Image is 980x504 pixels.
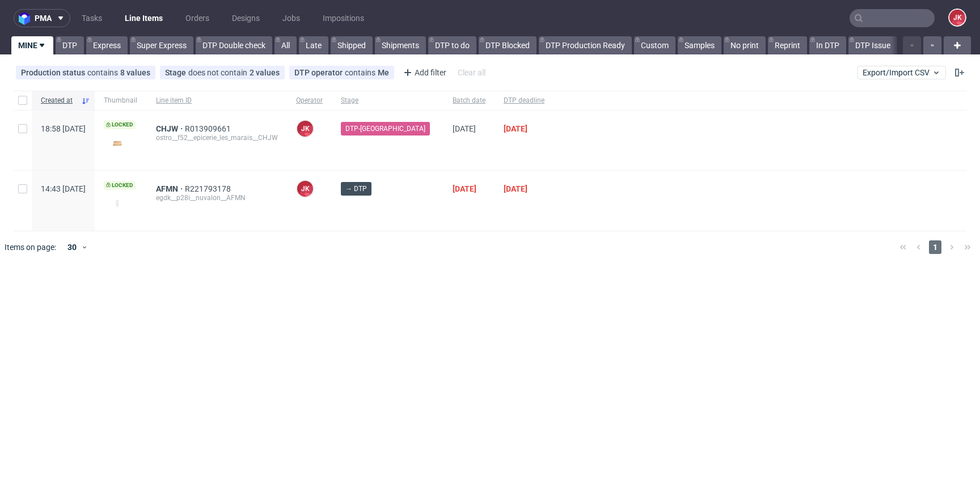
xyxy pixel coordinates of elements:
span: contains [87,68,120,77]
span: Created at [41,96,77,105]
a: DTP Double check [196,36,272,54]
a: DTP [56,36,84,54]
span: 18:58 [DATE] [41,124,86,133]
span: Stage [165,68,188,77]
a: Shipments [375,36,426,54]
span: Export/Import CSV [863,68,941,77]
span: 1 [929,240,941,254]
span: DTP deadline [504,96,544,105]
span: [DATE] [504,184,527,193]
a: Line Items [118,9,170,27]
span: DTP operator [294,68,345,77]
div: egdk__p28i__nuvalon__AFMN [156,193,278,202]
span: Locked [104,181,136,190]
div: 8 values [120,68,150,77]
a: Impositions [316,9,371,27]
button: Export/Import CSV [857,66,946,79]
a: Tasks [75,9,109,27]
a: Shipped [331,36,373,54]
figcaption: JK [297,121,313,137]
button: pma [14,9,70,27]
a: All [274,36,297,54]
a: Designs [225,9,267,27]
span: 14:43 [DATE] [41,184,86,193]
img: logo [19,12,35,25]
figcaption: JK [297,181,313,197]
span: Operator [296,96,323,105]
a: R221793178 [185,184,233,193]
span: contains [345,68,378,77]
span: Locked [104,120,136,129]
div: Add filter [399,63,449,82]
a: DTP Production Ready [539,36,632,54]
figcaption: JK [949,10,965,26]
img: version_two_editor_design [104,135,131,151]
a: Orders [179,9,216,27]
a: In DTP [809,36,846,54]
a: CHJW [156,124,185,133]
a: No print [724,36,766,54]
a: Late [299,36,328,54]
img: version_two_editor_design [104,196,131,211]
div: Me [378,68,389,77]
span: [DATE] [453,184,476,193]
span: does not contain [188,68,250,77]
span: [DATE] [453,124,476,133]
a: Custom [634,36,675,54]
span: DTP-[GEOGRAPHIC_DATA] [345,124,425,134]
span: Items on page: [5,242,56,253]
span: Line item ID [156,96,278,105]
a: DTP to do [428,36,476,54]
a: Reprint [768,36,807,54]
a: R013909661 [185,124,233,133]
a: Express [86,36,128,54]
div: 30 [61,239,81,255]
a: MINE [11,36,53,54]
a: DTP Issue [848,36,897,54]
a: AFMN [156,184,185,193]
span: Batch date [453,96,485,105]
span: Production status [21,68,87,77]
span: Stage [341,96,434,105]
span: Thumbnail [104,96,138,105]
div: 2 values [250,68,280,77]
span: pma [35,14,52,22]
div: Clear all [455,65,488,81]
span: → DTP [345,184,367,194]
a: Super Express [130,36,193,54]
a: Samples [678,36,721,54]
a: DTP Blocked [479,36,537,54]
span: [DATE] [504,124,527,133]
a: Jobs [276,9,307,27]
div: ostro__f52__epicerie_les_marais__CHJW [156,133,278,142]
